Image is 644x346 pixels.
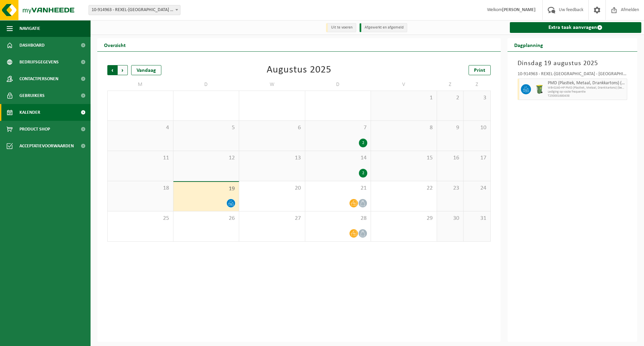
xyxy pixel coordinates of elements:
[437,79,464,91] td: Z
[19,54,59,70] span: Bedrijfsgegevens
[374,154,433,162] span: 15
[243,185,302,192] span: 20
[467,124,487,132] span: 10
[243,124,302,132] span: 6
[518,58,628,68] h3: Dinsdag 19 augustus 2025
[19,20,40,37] span: Navigatie
[467,185,487,192] span: 24
[111,154,170,162] span: 11
[467,215,487,222] span: 31
[89,5,180,15] span: 10-914963 - REXEL-PISCAER - MECHELEN
[534,84,544,94] img: WB-0240-HPE-GN-50
[548,81,626,86] span: PMD (Plastiek, Metaal, Drankkartons) (bedrijven)
[440,215,460,222] span: 30
[177,154,236,162] span: 12
[309,154,368,162] span: 14
[474,68,485,73] span: Print
[440,185,460,192] span: 23
[464,79,490,91] td: Z
[89,5,180,15] span: 10-914963 - REXEL-PISCAER - MECHELEN
[309,185,368,192] span: 21
[469,65,491,75] a: Print
[118,65,128,75] span: Volgende
[359,169,367,178] div: 2
[19,87,45,104] span: Gebruikers
[548,94,626,98] span: T250001680438
[374,94,433,102] span: 1
[177,185,236,193] span: 19
[326,23,356,32] li: Uit te voeren
[107,65,117,75] span: Vorige
[111,215,170,222] span: 25
[371,79,437,91] td: V
[359,139,367,147] div: 2
[173,79,239,91] td: D
[107,79,173,91] td: M
[548,86,626,90] span: WB-0240-HP PMD (Plastiek, Metaal, Drankkartons) (bedrijven)
[243,154,302,162] span: 13
[97,38,132,51] h2: Overzicht
[548,90,626,94] span: Lediging op vaste frequentie
[360,23,407,32] li: Afgewerkt en afgemeld
[177,215,236,222] span: 26
[305,79,371,91] td: D
[267,65,331,75] div: Augustus 2025
[467,94,487,102] span: 3
[374,124,433,132] span: 8
[374,215,433,222] span: 29
[502,7,536,12] strong: [PERSON_NAME]
[518,72,628,79] div: 10-914963 - REXEL-[GEOGRAPHIC_DATA] - [GEOGRAPHIC_DATA]
[131,65,161,75] div: Vandaag
[507,38,550,51] h2: Dagplanning
[510,22,642,33] a: Extra taak aanvragen
[19,138,74,154] span: Acceptatievoorwaarden
[239,79,305,91] td: W
[19,121,50,138] span: Product Shop
[177,124,236,132] span: 5
[374,185,433,192] span: 22
[309,124,368,132] span: 7
[19,104,40,121] span: Kalender
[467,154,487,162] span: 17
[440,94,460,102] span: 2
[111,124,170,132] span: 4
[19,37,45,54] span: Dashboard
[19,70,58,87] span: Contactpersonen
[440,154,460,162] span: 16
[440,124,460,132] span: 9
[309,215,368,222] span: 28
[243,215,302,222] span: 27
[111,185,170,192] span: 18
